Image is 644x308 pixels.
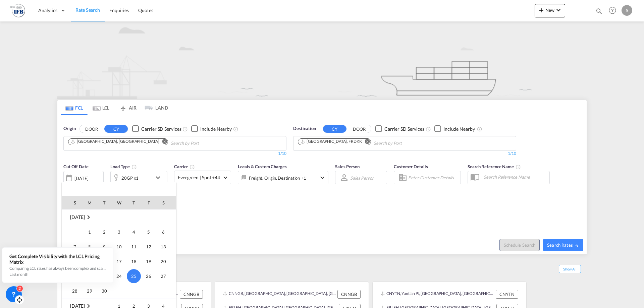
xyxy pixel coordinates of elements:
[112,240,126,253] span: 10
[142,255,155,268] span: 19
[156,254,176,269] td: Saturday September 20 2025
[62,239,82,254] td: Sunday September 7 2025
[156,196,176,209] th: S
[156,239,176,254] td: Saturday September 13 2025
[141,239,156,254] td: Friday September 12 2025
[62,225,176,239] tr: Week 1
[97,225,112,239] td: Tuesday September 2 2025
[83,240,96,253] span: 8
[157,240,170,253] span: 13
[127,240,141,253] span: 11
[156,269,176,284] td: Saturday September 27 2025
[127,269,141,283] span: 25
[141,225,156,239] td: Friday September 5 2025
[141,269,156,284] td: Friday September 26 2025
[126,225,141,239] td: Thursday September 4 2025
[141,196,156,209] th: F
[70,214,85,220] span: [DATE]
[112,225,126,239] td: Wednesday September 3 2025
[142,225,155,239] span: 5
[112,196,126,209] th: W
[82,196,97,209] th: M
[83,225,96,239] span: 1
[62,284,82,299] td: Sunday September 28 2025
[126,254,141,269] td: Thursday September 18 2025
[98,225,111,239] span: 2
[82,239,97,254] td: Monday September 8 2025
[157,255,170,268] span: 20
[141,254,156,269] td: Friday September 19 2025
[62,284,176,299] tr: Week 5
[157,225,170,239] span: 6
[82,225,97,239] td: Monday September 1 2025
[142,240,155,253] span: 12
[112,225,126,239] span: 3
[126,196,141,209] th: T
[62,196,82,209] th: S
[97,239,112,254] td: Tuesday September 9 2025
[127,255,141,268] span: 18
[82,284,97,299] td: Monday September 29 2025
[157,269,170,283] span: 27
[127,225,141,239] span: 4
[83,284,96,298] span: 29
[62,209,176,225] td: September 2025
[68,284,82,298] span: 28
[112,239,126,254] td: Wednesday September 10 2025
[98,240,111,253] span: 9
[97,196,112,209] th: T
[142,269,155,283] span: 26
[62,239,176,254] tr: Week 2
[98,284,111,298] span: 30
[97,284,112,299] td: Tuesday September 30 2025
[126,269,141,284] td: Thursday September 25 2025
[62,209,176,225] tr: Week undefined
[126,239,141,254] td: Thursday September 11 2025
[156,225,176,239] td: Saturday September 6 2025
[68,240,82,253] span: 7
